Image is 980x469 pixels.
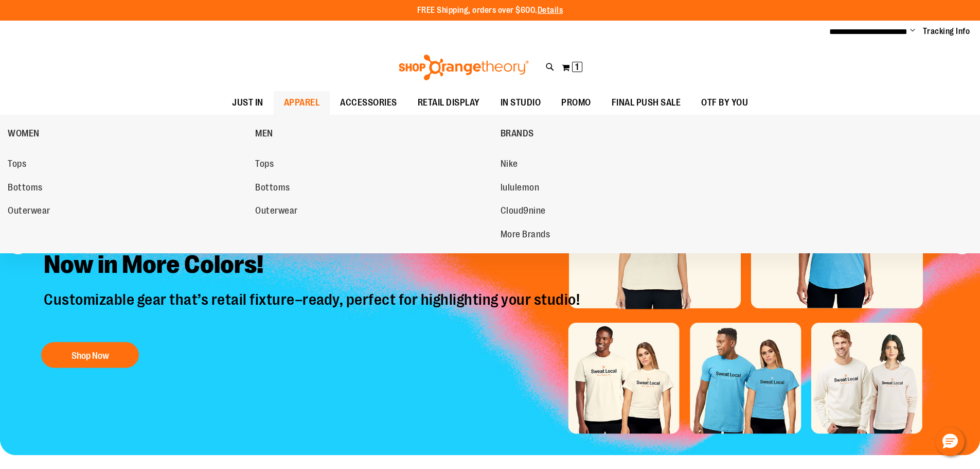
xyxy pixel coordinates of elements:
[8,120,250,147] a: WOMEN
[255,120,495,147] a: MEN
[284,91,320,114] span: APPAREL
[418,91,480,114] span: RETAIL DISPLAY
[501,128,534,141] span: BRANDS
[232,91,263,114] span: JUST IN
[8,128,40,141] span: WOMEN
[255,128,273,141] span: MEN
[923,26,970,37] a: Tracking Info
[340,91,397,114] span: ACCESSORIES
[501,229,550,242] span: More Brands
[691,91,758,115] a: OTF BY YOU
[936,427,965,456] button: Hello, have a question? Let’s chat.
[501,182,540,195] span: lululemon
[36,210,590,373] a: Introducing 5 New City Styles -Now in More Colors! Customizable gear that’s retail fixture–ready,...
[397,55,530,80] img: Shop Orangetheory
[274,91,330,115] a: APPAREL
[612,91,681,114] span: FINAL PUSH SALE
[8,182,43,195] span: Bottoms
[501,205,546,218] span: Cloud9nine
[551,91,601,115] a: PROMO
[8,205,50,218] span: Outerwear
[41,342,139,368] button: Shop Now
[575,62,579,72] span: 1
[407,91,490,115] a: RETAIL DISPLAY
[417,5,563,16] p: FREE Shipping, orders over $600.
[501,159,518,171] span: Nike
[910,26,915,37] button: Account menu
[490,91,551,115] a: IN STUDIO
[701,91,748,114] span: OTF BY YOU
[36,290,590,332] p: Customizable gear that’s retail fixture–ready, perfect for highlighting your studio!
[255,159,274,171] span: Tops
[561,91,591,114] span: PROMO
[501,120,743,147] a: BRANDS
[222,91,274,115] a: JUST IN
[255,205,298,218] span: Outerwear
[501,91,541,114] span: IN STUDIO
[538,6,563,15] a: Details
[255,182,290,195] span: Bottoms
[330,91,407,115] a: ACCESSORIES
[601,91,691,115] a: FINAL PUSH SALE
[8,159,26,171] span: Tops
